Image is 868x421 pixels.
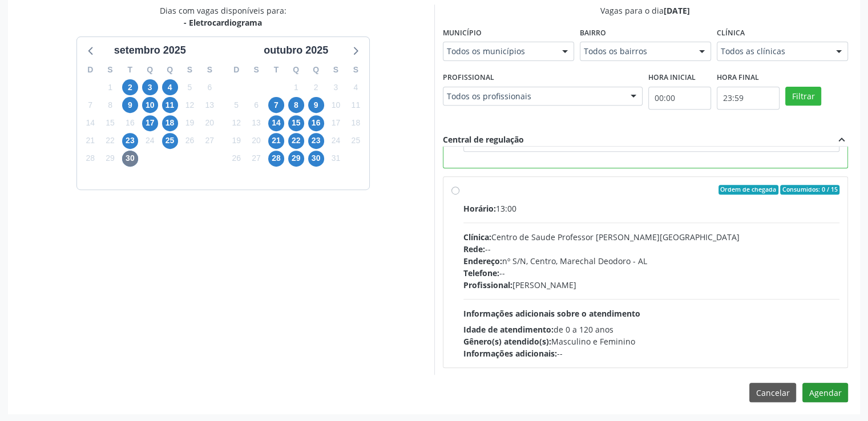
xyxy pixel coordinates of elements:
div: Central de regulação [443,133,524,146]
span: Informações adicionais: [463,348,557,359]
div: S [180,61,200,79]
span: sexta-feira, 24 de outubro de 2025 [328,133,344,149]
span: Gênero(s) atendido(s): [463,336,551,347]
button: Cancelar [749,383,796,402]
span: quarta-feira, 15 de outubro de 2025 [288,115,304,131]
span: terça-feira, 14 de outubro de 2025 [268,115,284,131]
span: Telefone: [463,268,499,278]
label: Bairro [580,25,606,42]
span: Endereço: [463,256,502,266]
div: outubro 2025 [259,43,333,58]
span: Profissional: [463,280,512,290]
label: Hora inicial [648,69,696,87]
div: S [100,61,120,79]
span: sábado, 13 de setembro de 2025 [201,97,217,113]
span: terça-feira, 2 de setembro de 2025 [122,79,138,95]
span: quarta-feira, 8 de outubro de 2025 [288,97,304,113]
button: Agendar [802,383,848,402]
span: quinta-feira, 23 de outubro de 2025 [308,133,324,149]
div: T [266,61,286,79]
span: Todos os bairros [584,46,688,57]
div: S [346,61,366,79]
div: nº S/N, Centro, Marechal Deodoro - AL [463,255,840,267]
span: terça-feira, 16 de setembro de 2025 [122,115,138,131]
span: Todos as clínicas [721,46,825,57]
div: D [227,61,247,79]
div: T [120,61,140,79]
div: setembro 2025 [110,43,191,58]
div: [PERSON_NAME] [463,279,840,291]
span: Idade de atendimento: [463,324,554,335]
div: -- [463,347,840,359]
span: domingo, 28 de setembro de 2025 [82,151,98,167]
span: sexta-feira, 3 de outubro de 2025 [328,79,344,95]
input: Selecione o horário [648,87,711,110]
span: segunda-feira, 22 de setembro de 2025 [102,133,118,149]
div: Q [286,61,306,79]
span: domingo, 14 de setembro de 2025 [82,115,98,131]
span: terça-feira, 21 de outubro de 2025 [268,133,284,149]
span: terça-feira, 28 de outubro de 2025 [268,151,284,167]
span: segunda-feira, 29 de setembro de 2025 [102,151,118,167]
span: Informações adicionais sobre o atendimento [463,308,640,319]
div: Centro de Saude Professor [PERSON_NAME][GEOGRAPHIC_DATA] [463,231,840,243]
span: sábado, 20 de setembro de 2025 [201,115,217,131]
span: quinta-feira, 18 de setembro de 2025 [162,115,178,131]
span: sexta-feira, 17 de outubro de 2025 [328,115,344,131]
span: sábado, 18 de outubro de 2025 [348,115,364,131]
span: quarta-feira, 1 de outubro de 2025 [288,79,304,95]
span: quinta-feira, 9 de outubro de 2025 [308,97,324,113]
span: quinta-feira, 11 de setembro de 2025 [162,97,178,113]
span: quarta-feira, 17 de setembro de 2025 [142,115,158,131]
span: quarta-feira, 24 de setembro de 2025 [142,133,158,149]
span: domingo, 7 de setembro de 2025 [82,97,98,113]
span: domingo, 19 de outubro de 2025 [228,133,244,149]
span: segunda-feira, 8 de setembro de 2025 [102,97,118,113]
div: S [200,61,220,79]
span: sexta-feira, 31 de outubro de 2025 [328,151,344,167]
span: [DATE] [664,5,690,16]
div: -- [463,267,840,279]
span: domingo, 5 de outubro de 2025 [228,97,244,113]
div: -- [463,243,840,255]
span: segunda-feira, 13 de outubro de 2025 [248,115,264,131]
span: segunda-feira, 1 de setembro de 2025 [102,79,118,95]
div: Q [140,61,160,79]
span: quinta-feira, 25 de setembro de 2025 [162,133,178,149]
span: segunda-feira, 15 de setembro de 2025 [102,115,118,131]
div: Masculino e Feminino [463,335,840,347]
span: sábado, 4 de outubro de 2025 [348,79,364,95]
div: Vagas para o dia [443,5,849,17]
label: Município [443,25,482,42]
span: Horário: [463,203,496,214]
span: sexta-feira, 19 de setembro de 2025 [181,115,197,131]
div: 13:00 [463,203,840,214]
span: domingo, 21 de setembro de 2025 [82,133,98,149]
input: Selecione o horário [717,87,780,110]
label: Hora final [717,69,759,87]
span: terça-feira, 23 de setembro de 2025 [122,133,138,149]
div: Dias com vagas disponíveis para: [160,5,286,29]
span: sábado, 11 de outubro de 2025 [348,97,364,113]
span: quinta-feira, 4 de setembro de 2025 [162,79,178,95]
i: expand_less [835,133,848,146]
span: Todos os municípios [447,46,551,57]
span: domingo, 26 de outubro de 2025 [228,151,244,167]
span: segunda-feira, 20 de outubro de 2025 [248,133,264,149]
div: Q [160,61,180,79]
span: quarta-feira, 10 de setembro de 2025 [142,97,158,113]
span: sábado, 25 de outubro de 2025 [348,133,364,149]
span: sexta-feira, 26 de setembro de 2025 [181,133,197,149]
span: terça-feira, 9 de setembro de 2025 [122,97,138,113]
span: quinta-feira, 2 de outubro de 2025 [308,79,324,95]
span: Todos os profissionais [447,91,619,102]
span: terça-feira, 30 de setembro de 2025 [122,151,138,167]
div: S [247,61,267,79]
span: sexta-feira, 10 de outubro de 2025 [328,97,344,113]
div: D [80,61,100,79]
span: terça-feira, 7 de outubro de 2025 [268,97,284,113]
span: sexta-feira, 5 de setembro de 2025 [181,79,197,95]
span: quinta-feira, 30 de outubro de 2025 [308,151,324,167]
div: Q [306,61,326,79]
button: Filtrar [785,87,821,106]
